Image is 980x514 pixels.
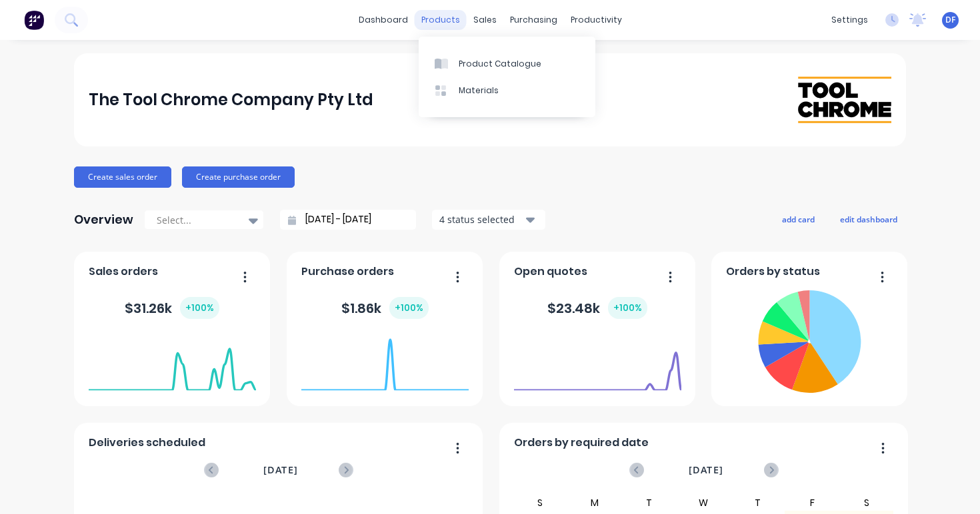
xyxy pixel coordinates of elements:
button: Create purchase order [182,166,295,188]
span: [DATE] [689,463,723,477]
div: Overview [74,206,133,233]
div: Materials [459,85,499,97]
span: DF [945,14,955,26]
img: The Tool Chrome Company Pty Ltd [798,77,891,123]
button: 4 status selected [432,210,545,230]
div: The Tool Chrome Company Pty Ltd [89,87,373,113]
span: Orders by status [726,264,820,280]
button: Create sales order [74,166,171,188]
span: Purchase orders [301,264,394,280]
a: Product Catalogue [419,50,595,77]
div: sales [467,10,503,30]
span: Sales orders [89,264,158,280]
div: products [415,10,467,30]
div: T [622,495,677,511]
div: productivity [564,10,629,30]
button: add card [773,210,823,228]
div: S [513,495,568,511]
div: purchasing [503,10,564,30]
div: M [567,495,622,511]
div: + 100 % [180,297,219,319]
div: 4 status selected [439,212,523,226]
span: Open quotes [514,264,587,280]
div: T [731,495,785,511]
span: [DATE] [263,463,298,477]
div: $ 23.48k [547,297,647,319]
div: $ 1.86k [341,297,429,319]
div: Product Catalogue [459,58,541,70]
div: $ 31.26k [125,297,219,319]
div: + 100 % [389,297,429,319]
a: Materials [419,77,595,104]
a: dashboard [352,10,415,30]
div: + 100 % [608,297,647,319]
button: edit dashboard [831,210,906,228]
img: Factory [24,10,44,30]
div: F [785,495,839,511]
div: W [676,495,731,511]
div: S [839,495,894,511]
div: settings [825,10,875,30]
